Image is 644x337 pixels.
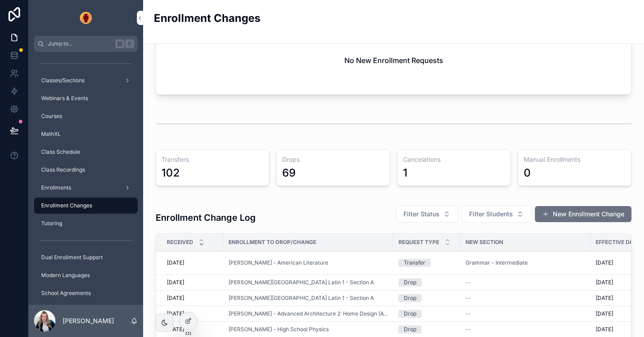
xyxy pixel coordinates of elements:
span: [DATE] [167,279,184,286]
a: Courses [34,108,138,124]
h3: Cancelations [403,155,505,164]
span: Modern Languages [41,272,90,279]
div: 1 [403,166,407,180]
a: Webinars & Events [34,90,138,106]
span: Filter Students [469,210,513,219]
div: Drop [404,294,416,302]
span: [DATE] [596,279,613,286]
a: Class Recordings [34,162,138,178]
span: [DATE] [596,326,613,333]
span: -- [466,310,471,317]
span: Class Recordings [41,166,85,173]
a: Tutoring [34,215,138,232]
div: Drop [404,325,416,333]
a: [DATE] [167,310,218,317]
a: [PERSON_NAME] - American Literature [229,259,328,266]
a: School Agreements [34,285,138,301]
span: -- [466,279,471,286]
a: Drop [398,310,455,318]
button: Jump to...K [34,36,138,52]
span: -- [466,295,471,302]
a: Dual Enrollment Support [34,249,138,265]
h3: Manual Enrollments [524,155,626,164]
span: Request Type [398,239,439,246]
a: -- [466,279,585,286]
a: -- [466,310,585,317]
span: Filter Status [403,210,440,219]
h3: Enrollment Change Log [156,211,256,224]
a: Class Schedule [34,144,138,160]
span: Courses [41,113,62,120]
a: Enrollment Changes [34,198,138,214]
a: Enrollments [34,180,138,196]
a: Classes/Sections [34,72,138,88]
span: [DATE] [596,295,613,302]
span: [DATE] [167,295,184,302]
h2: No New Enrollment Requests [344,55,443,66]
span: -- [466,326,471,333]
span: Dual Enrollment Support [41,254,103,261]
span: [DATE] [167,326,184,333]
span: Enrollment to Drop/Change [229,239,316,246]
a: [PERSON_NAME] - Advanced Architecture 2: Home Design (AYOP) [229,310,388,317]
a: [PERSON_NAME] - American Literature [229,259,388,266]
span: Tutoring [41,220,62,227]
a: [PERSON_NAME][GEOGRAPHIC_DATA] Latin 1 - Section A [229,295,374,302]
span: Class Schedule [41,148,80,156]
span: Enrollment Changes [41,202,92,209]
span: [DATE] [167,259,184,266]
div: 69 [282,166,296,180]
span: Enrollments [41,184,71,191]
div: Drop [404,278,416,286]
a: [DATE] [167,259,218,266]
a: Transfer [398,259,455,267]
a: Drop [398,325,455,333]
p: [PERSON_NAME] [63,316,114,325]
span: Webinars & Events [41,95,88,102]
span: [DATE] [596,310,613,317]
div: 0 [524,166,531,180]
a: Grammar - Intermediate [466,259,585,266]
span: New Section [466,239,503,246]
span: [DATE] [167,310,184,317]
a: -- [466,295,585,302]
a: [PERSON_NAME][GEOGRAPHIC_DATA] Latin 1 - Section A [229,279,374,286]
a: Grammar - Intermediate [466,259,528,266]
a: MathXL [34,126,138,142]
a: -- [466,326,585,333]
a: [PERSON_NAME] - High School Physics [229,326,388,333]
a: [PERSON_NAME] - High School Physics [229,326,329,333]
span: Effective Date [596,239,640,246]
button: Select Button [396,206,458,223]
a: [DATE] [167,279,218,286]
div: 102 [161,166,180,180]
div: Drop [404,310,416,318]
span: Received [167,239,193,246]
img: App logo [79,11,93,25]
button: Select Button [462,206,531,223]
h3: Transfers [161,155,263,164]
a: Drop [398,278,455,286]
span: MathXL [41,131,61,138]
h2: Enrollment Changes [154,11,260,25]
a: [PERSON_NAME][GEOGRAPHIC_DATA] Latin 1 - Section A [229,279,388,286]
span: School Agreements [41,290,91,297]
button: New Enrollment Change [535,206,631,222]
span: Jump to... [48,40,112,47]
a: Modern Languages [34,267,138,283]
span: K [126,40,133,47]
h3: Drops [282,155,384,164]
div: scrollable content [29,52,143,305]
div: Transfer [404,259,425,267]
span: Classes/Sections [41,77,85,84]
a: [DATE] [167,295,218,302]
span: [DATE] [596,259,613,266]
